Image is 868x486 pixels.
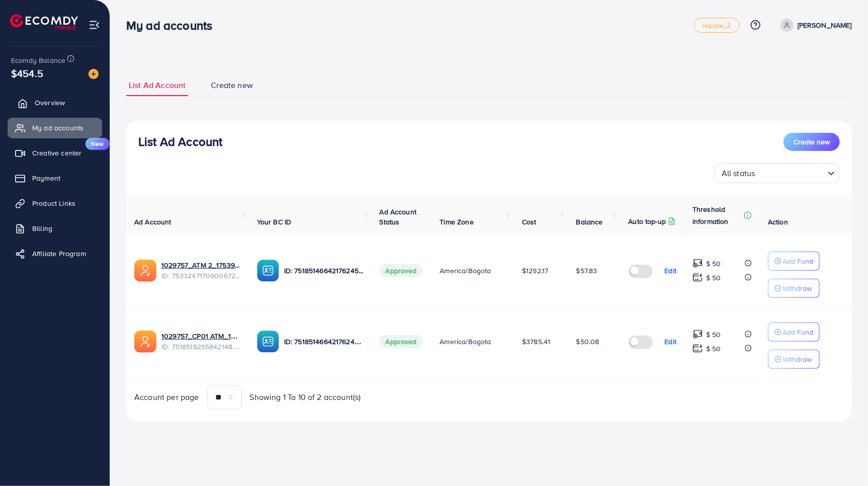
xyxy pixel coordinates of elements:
span: List Ad Account [129,79,186,91]
span: $1292.17 [522,266,548,276]
div: Search for option [714,163,840,183]
a: Billing [8,218,102,238]
button: Add Fund [768,322,820,342]
span: Product Links [32,198,75,208]
div: <span class='underline'>1029757_ATM 2_1753970793801</span></br>7533247170900672529 [161,260,241,281]
img: top-up amount [692,343,703,354]
img: ic-ba-acc.ded83a64.svg [257,331,279,353]
button: Create new [784,133,840,151]
a: regular_2 [694,18,739,33]
span: Action [768,217,788,227]
div: <span class='underline'>1029757_CP01 ATM_1750541461061</span></br>7518518255842148369 [161,331,241,352]
a: 1029757_ATM 2_1753970793801 [161,260,241,270]
span: Time Zone [440,217,474,227]
span: Showing 1 To 10 of 2 account(s) [250,391,361,403]
span: Approved [380,335,423,348]
span: Ad Account [134,217,171,227]
span: Creative center [32,148,81,158]
img: image [89,69,99,79]
p: ID: 7518514664217624583 [284,265,364,277]
span: Account per page [134,391,199,403]
span: Billing [32,223,52,233]
p: $ 50 [706,343,721,355]
p: Threshold information [692,203,742,227]
span: ID: 7533247170900672529 [161,271,241,281]
span: America/Bogota [440,266,491,276]
p: $ 50 [706,272,721,284]
input: Search for option [758,164,824,181]
a: Affiliate Program [8,244,102,264]
span: Balance [576,217,603,227]
p: [PERSON_NAME] [798,19,852,31]
p: $ 50 [706,258,721,270]
img: top-up amount [692,272,703,283]
a: My ad accounts [8,118,102,138]
img: top-up amount [692,258,703,269]
span: $454.5 [11,66,43,80]
span: Your BC ID [257,217,292,227]
span: Approved [380,264,423,277]
a: Payment [8,168,102,188]
span: New [85,138,110,150]
span: America/Bogota [440,337,491,347]
img: ic-ba-acc.ded83a64.svg [257,260,279,282]
span: Create new [211,79,253,91]
p: Withdraw [783,353,812,365]
button: Withdraw [768,279,820,298]
p: Add Fund [783,326,813,338]
span: Cost [522,217,537,227]
img: ic-ads-acc.e4c84228.svg [134,331,156,353]
p: Withdraw [783,282,812,294]
button: Add Fund [768,252,820,271]
span: Affiliate Program [32,249,86,259]
span: My ad accounts [32,123,83,133]
img: top-up amount [692,329,703,340]
iframe: Chat [825,441,860,478]
a: Product Links [8,193,102,213]
p: Edit [665,336,677,348]
p: ID: 7518514664217624583 [284,336,364,348]
p: Add Fund [783,255,813,267]
span: Payment [32,173,60,183]
img: menu [89,19,100,31]
h3: List Ad Account [138,134,222,149]
span: All status [720,166,757,181]
img: ic-ads-acc.e4c84228.svg [134,260,156,282]
span: ID: 7518518255842148369 [161,342,241,352]
span: regular_2 [703,22,731,29]
span: Create new [794,137,830,147]
h3: My ad accounts [126,18,220,33]
a: Overview [8,93,102,113]
span: $57.83 [576,266,597,276]
p: Edit [665,265,677,277]
a: 1029757_CP01 ATM_1750541461061 [161,331,241,341]
button: Withdraw [768,350,820,369]
p: Auto top-up [629,215,666,227]
span: Overview [35,98,65,108]
span: Ad Account Status [380,207,417,227]
a: [PERSON_NAME] [776,19,852,32]
span: $3785.41 [522,337,550,347]
img: logo [10,14,78,30]
p: $ 50 [706,329,721,341]
span: $50.08 [576,337,599,347]
span: Ecomdy Balance [11,55,65,65]
a: Creative centerNew [8,143,102,163]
